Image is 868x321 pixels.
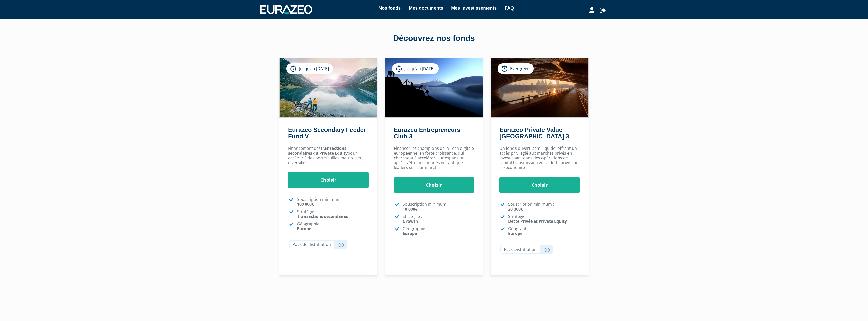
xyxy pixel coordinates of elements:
a: Mes documents [409,5,443,12]
a: Eurazeo Private Value [GEOGRAPHIC_DATA] 3 [499,126,569,140]
a: Choisir [394,177,474,193]
div: Découvrez nos fonds [290,33,578,44]
strong: 100 000€ [297,201,314,207]
a: Eurazeo Entrepreneurs Club 3 [394,126,460,140]
p: Géographie : [508,226,580,236]
div: Jusqu’au [DATE] [286,63,333,74]
a: Choisir [288,172,369,188]
p: Stratégie : [403,214,474,224]
a: Eurazeo Secondary Feeder Fund V [288,126,366,140]
img: Eurazeo Entrepreneurs Club 3 [385,58,483,117]
p: Géographie : [403,226,474,236]
img: Eurazeo Secondary Feeder Fund V [280,58,377,117]
a: Pack de distribution [289,240,347,249]
p: Stratégie : [297,209,369,219]
img: Eurazeo Private Value Europe 3 [491,58,588,117]
p: Stratégie : [508,214,580,224]
p: Souscription minimum : [508,202,580,211]
strong: Growth [403,218,418,224]
div: Jusqu’au [DATE] [392,63,439,74]
p: Un fonds ouvert, semi liquide, offrant un accès privilégié aux marchés privés en investissant dan... [499,146,580,170]
p: Souscription minimum : [403,202,474,211]
p: Financement des pour accéder à des portefeuilles matures et diversifiés. [288,146,369,165]
a: Nos fonds [378,5,401,12]
strong: Transactions secondaires [297,214,348,219]
a: FAQ [505,5,514,12]
strong: 20 000€ [508,206,523,212]
strong: Europe [403,231,417,236]
strong: Dette Privée et Private Equity [508,218,567,224]
strong: transactions secondaires du Private Equity [288,145,348,156]
div: Evergreen [498,63,534,74]
p: Géographie : [297,221,369,231]
img: 1732889491-logotype_eurazeo_blanc_rvb.png [260,5,312,14]
p: Souscription minimum : [297,197,369,207]
strong: Europe [508,231,522,236]
a: Pack Distribution [500,245,553,254]
a: Mes investissements [451,5,497,12]
p: Financer les champions de la Tech digitale européenne, en forte croissance, qui cherchent à accél... [394,146,474,170]
strong: Europe [297,226,311,231]
strong: 10 000€ [403,206,417,212]
a: Choisir [499,177,580,193]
